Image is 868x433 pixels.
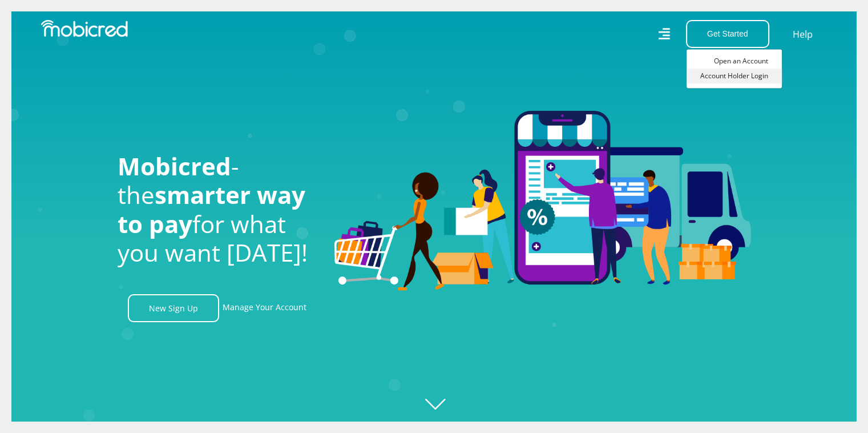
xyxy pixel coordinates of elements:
[334,111,751,291] img: Welcome to Mobicred
[686,49,782,89] div: Get Started
[687,54,782,69] a: Open an Account
[223,294,306,322] a: Manage Your Account
[118,150,231,182] span: Mobicred
[118,152,317,267] h1: - the for what you want [DATE]!
[41,20,128,37] img: Mobicred
[118,178,305,239] span: smarter way to pay
[686,20,769,48] button: Get Started
[128,294,219,322] a: New Sign Up
[687,69,782,83] a: Account Holder Login
[792,27,813,42] a: Help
